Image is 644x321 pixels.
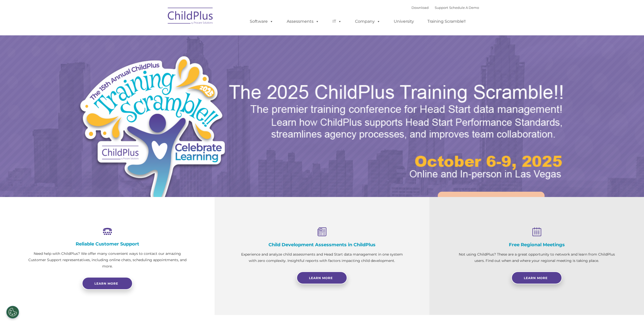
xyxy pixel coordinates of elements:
a: Company [350,16,385,27]
span: Learn more [94,282,118,285]
h4: Free Regional Meetings [455,242,619,248]
a: Assessments [282,16,324,27]
span: Learn More [309,276,333,280]
p: Experience and analyze child assessments and Head Start data management in one system with zero c... [240,251,404,264]
a: Learn more [82,277,133,290]
a: IT [327,16,347,27]
a: University [389,16,419,27]
a: Schedule A Demo [449,6,479,10]
h4: Reliable Customer Support [25,241,189,247]
a: Training Scramble!! [422,16,471,27]
p: Need help with ChildPlus? We offer many convenient ways to contact our amazing Customer Support r... [25,251,189,269]
h4: Child Development Assessments in ChildPlus [240,242,404,248]
a: Download [411,6,429,10]
img: ChildPlus by Procare Solutions [165,4,216,29]
a: Learn More [511,271,562,284]
a: Software [245,16,278,27]
p: Not using ChildPlus? These are a great opportunity to network and learn from ChildPlus users. Fin... [455,251,619,264]
font: | [411,6,479,10]
a: Learn More [297,271,347,284]
a: Support [435,6,448,10]
button: Cookies Settings [6,306,19,318]
span: Learn More [524,276,548,280]
a: Learn More [438,192,545,220]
